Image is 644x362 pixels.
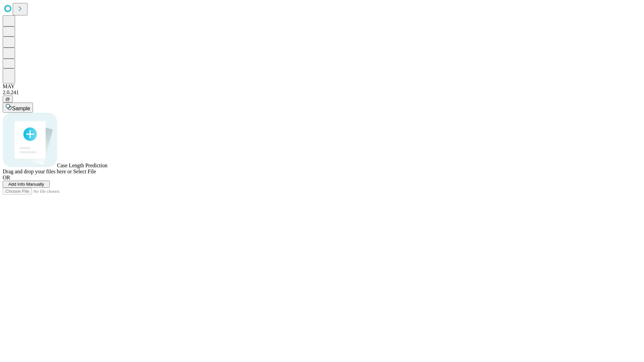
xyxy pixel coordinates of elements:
span: Case Length Prediction [57,163,107,168]
div: MAY [3,83,641,89]
span: @ [5,97,10,102]
span: Sample [12,106,30,111]
span: Select File [73,169,96,174]
button: Add Info Manually [3,181,50,188]
button: @ [3,96,13,103]
button: Sample [3,103,33,113]
span: OR [3,175,10,180]
span: Add Info Manually [8,182,44,187]
div: 2.0.241 [3,89,641,96]
span: Drag and drop your files here or [3,169,72,174]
